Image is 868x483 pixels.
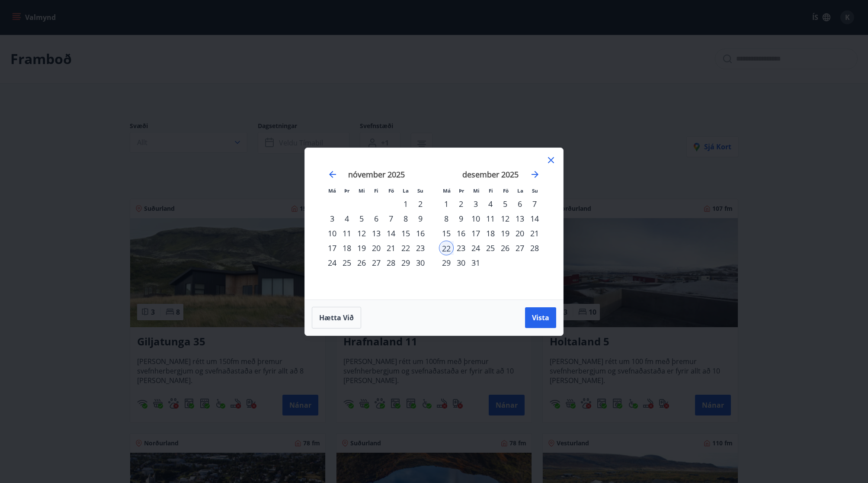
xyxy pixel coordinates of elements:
[454,255,468,270] td: Choose þriðjudagur, 30. desember 2025 as your check-out date. It’s available.
[439,255,454,270] td: Choose mánudagur, 29. desember 2025 as your check-out date. It’s available.
[340,211,354,226] div: 4
[369,255,384,270] td: Choose fimmtudagur, 27. nóvember 2025 as your check-out date. It’s available.
[354,211,369,226] td: Choose miðvikudagur, 5. nóvember 2025 as your check-out date. It’s available.
[503,187,509,194] small: Fö
[483,211,498,226] div: 11
[354,255,369,270] td: Choose miðvikudagur, 26. nóvember 2025 as your check-out date. It’s available.
[468,255,483,270] td: Choose miðvikudagur, 31. desember 2025 as your check-out date. It’s available.
[340,211,354,226] td: Choose þriðjudagur, 4. nóvember 2025 as your check-out date. It’s available.
[454,241,468,255] td: Choose þriðjudagur, 23. desember 2025 as your check-out date. It’s available.
[468,241,483,255] div: 24
[454,255,468,270] div: 30
[454,196,468,211] div: 2
[325,241,340,255] div: 17
[527,196,542,211] div: 7
[354,241,369,255] div: 19
[527,226,542,241] td: Choose sunnudagur, 21. desember 2025 as your check-out date. It’s available.
[468,211,483,226] div: 10
[315,158,553,289] div: Calendar
[398,241,413,255] td: Choose laugardagur, 22. nóvember 2025 as your check-out date. It’s available.
[340,241,354,255] td: Choose þriðjudagur, 18. nóvember 2025 as your check-out date. It’s available.
[413,241,428,255] div: 23
[532,313,549,322] span: Vista
[384,255,398,270] div: 28
[403,187,409,194] small: La
[325,255,340,270] td: Choose mánudagur, 24. nóvember 2025 as your check-out date. It’s available.
[340,255,354,270] div: 25
[454,226,468,241] td: Choose þriðjudagur, 16. desember 2025 as your check-out date. It’s available.
[498,196,512,211] div: 5
[413,211,428,226] td: Choose sunnudagur, 9. nóvember 2025 as your check-out date. It’s available.
[483,241,498,255] td: Choose fimmtudagur, 25. desember 2025 as your check-out date. It’s available.
[369,211,384,226] td: Choose fimmtudagur, 6. nóvember 2025 as your check-out date. It’s available.
[354,241,369,255] td: Choose miðvikudagur, 19. nóvember 2025 as your check-out date. It’s available.
[468,241,483,255] td: Choose miðvikudagur, 24. desember 2025 as your check-out date. It’s available.
[369,241,384,255] div: 20
[512,226,527,241] div: 20
[398,211,413,226] div: 8
[340,241,354,255] div: 18
[512,241,527,255] div: 27
[483,241,498,255] div: 25
[369,255,384,270] div: 27
[384,211,398,226] div: 7
[483,226,498,241] td: Choose fimmtudagur, 18. desember 2025 as your check-out date. It’s available.
[512,196,527,211] td: Choose laugardagur, 6. desember 2025 as your check-out date. It’s available.
[473,187,480,194] small: Mi
[468,196,483,211] td: Choose miðvikudagur, 3. desember 2025 as your check-out date. It’s available.
[325,211,340,226] div: 3
[327,169,338,180] div: Move backward to switch to the previous month.
[439,211,454,226] td: Choose mánudagur, 8. desember 2025 as your check-out date. It’s available.
[468,211,483,226] td: Choose miðvikudagur, 10. desember 2025 as your check-out date. It’s available.
[527,196,542,211] td: Choose sunnudagur, 7. desember 2025 as your check-out date. It’s available.
[398,255,413,270] div: 29
[439,241,454,255] div: 22
[483,196,498,211] div: 4
[344,187,349,194] small: Þr
[413,226,428,241] div: 16
[512,226,527,241] td: Choose laugardagur, 20. desember 2025 as your check-out date. It’s available.
[439,255,454,270] div: 29
[325,226,340,241] td: Choose mánudagur, 10. nóvember 2025 as your check-out date. It’s available.
[454,241,468,255] div: 23
[369,226,384,241] div: 13
[527,211,542,226] div: 14
[384,241,398,255] div: 21
[462,169,519,180] strong: desember 2025
[398,255,413,270] td: Choose laugardagur, 29. nóvember 2025 as your check-out date. It’s available.
[398,226,413,241] div: 15
[439,196,454,211] div: 1
[512,211,527,226] div: 13
[498,226,512,241] div: 19
[483,211,498,226] td: Choose fimmtudagur, 11. desember 2025 as your check-out date. It’s available.
[527,211,542,226] td: Choose sunnudagur, 14. desember 2025 as your check-out date. It’s available.
[417,187,423,194] small: Su
[443,187,451,194] small: Má
[325,211,340,226] td: Choose mánudagur, 3. nóvember 2025 as your check-out date. It’s available.
[413,255,428,270] div: 30
[489,187,493,194] small: Fi
[348,169,405,180] strong: nóvember 2025
[498,196,512,211] td: Choose föstudagur, 5. desember 2025 as your check-out date. It’s available.
[325,226,340,241] div: 10
[413,196,428,211] td: Choose sunnudagur, 2. nóvember 2025 as your check-out date. It’s available.
[413,226,428,241] td: Choose sunnudagur, 16. nóvember 2025 as your check-out date. It’s available.
[384,226,398,241] td: Choose föstudagur, 14. nóvember 2025 as your check-out date. It’s available.
[384,211,398,226] td: Choose föstudagur, 7. nóvember 2025 as your check-out date. It’s available.
[413,196,428,211] div: 2
[374,187,378,194] small: Fi
[398,226,413,241] td: Choose laugardagur, 15. nóvember 2025 as your check-out date. It’s available.
[369,226,384,241] td: Choose fimmtudagur, 13. nóvember 2025 as your check-out date. It’s available.
[498,211,512,226] td: Choose föstudagur, 12. desember 2025 as your check-out date. It’s available.
[398,196,413,211] div: 1
[354,226,369,241] td: Choose miðvikudagur, 12. nóvember 2025 as your check-out date. It’s available.
[398,211,413,226] td: Choose laugardagur, 8. nóvember 2025 as your check-out date. It’s available.
[527,241,542,255] td: Choose sunnudagur, 28. desember 2025 as your check-out date. It’s available.
[459,187,464,194] small: Þr
[468,226,483,241] div: 17
[454,211,468,226] td: Choose þriðjudagur, 9. desember 2025 as your check-out date. It’s available.
[454,211,468,226] div: 9
[398,196,413,211] td: Choose laugardagur, 1. nóvember 2025 as your check-out date. It’s available.
[525,307,556,328] button: Vista
[325,241,340,255] td: Choose mánudagur, 17. nóvember 2025 as your check-out date. It’s available.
